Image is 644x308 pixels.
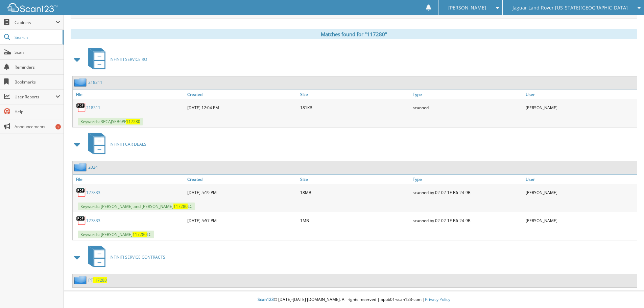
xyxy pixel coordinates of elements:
[76,215,86,226] img: PDF.png
[411,186,524,199] div: scanned by 02-02-1F-B6-24-9B
[15,34,59,40] span: Search
[73,175,186,184] a: File
[15,64,60,70] span: Reminders
[74,163,88,171] img: folder2.png
[88,164,98,170] a: 2024
[78,203,195,210] span: Keywords: [PERSON_NAME] and [PERSON_NAME] LC
[524,186,637,199] div: [PERSON_NAME]
[299,90,411,99] a: Size
[186,101,299,114] div: [DATE] 12:04 PM
[86,218,100,223] a: 127833
[86,190,100,195] a: 127833
[299,175,411,184] a: Size
[512,6,628,10] span: Jaguar Land Rover [US_STATE][GEOGRAPHIC_DATA]
[15,94,55,100] span: User Reports
[74,276,88,284] img: folder2.png
[299,186,411,199] div: 18MB
[299,101,411,114] div: 181KB
[15,109,60,115] span: Help
[15,49,60,55] span: Scan
[299,214,411,227] div: 1MB
[71,29,637,39] div: Matches found for "117280"
[126,119,140,124] span: 117280
[84,244,165,270] a: INFINITI SERVICE CONTRACTS
[448,6,486,10] span: [PERSON_NAME]
[76,102,86,113] img: PDF.png
[524,101,637,114] div: [PERSON_NAME]
[15,124,60,129] span: Announcements
[64,291,644,308] div: © [DATE]-[DATE] [DOMAIN_NAME]. All rights reserved | appb01-scan123-com |
[411,175,524,184] a: Type
[524,214,637,227] div: [PERSON_NAME]
[55,124,61,129] div: 1
[411,214,524,227] div: scanned by 02-02-1F-B6-24-9B
[110,254,165,260] span: INFINITI SERVICE CONTRACTS
[524,175,637,184] a: User
[15,79,60,85] span: Bookmarks
[88,79,102,85] a: 218311
[7,3,57,12] img: scan123-logo-white.svg
[173,204,188,209] span: 117280
[78,118,143,125] span: Keywords: 3PCAJ5EB6PF
[78,231,154,238] span: Keywords: [PERSON_NAME] LC
[84,46,147,73] a: INFINITI SERVICE RO
[110,56,147,62] span: INFINITI SERVICE RO
[186,186,299,199] div: [DATE] 5:19 PM
[186,90,299,99] a: Created
[84,131,146,158] a: INFINITI CAR DEALS
[15,20,55,25] span: Cabinets
[133,232,147,237] span: 117280
[93,277,107,283] span: 117280
[73,90,186,99] a: File
[74,78,88,87] img: folder2.png
[411,101,524,114] div: scanned
[186,214,299,227] div: [DATE] 5:57 PM
[411,90,524,99] a: Type
[425,297,450,302] a: Privacy Policy
[88,277,107,283] a: PF117280
[110,141,146,147] span: INFINITI CAR DEALS
[86,105,100,111] a: 218311
[186,175,299,184] a: Created
[524,90,637,99] a: User
[76,187,86,197] img: PDF.png
[258,297,274,302] span: Scan123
